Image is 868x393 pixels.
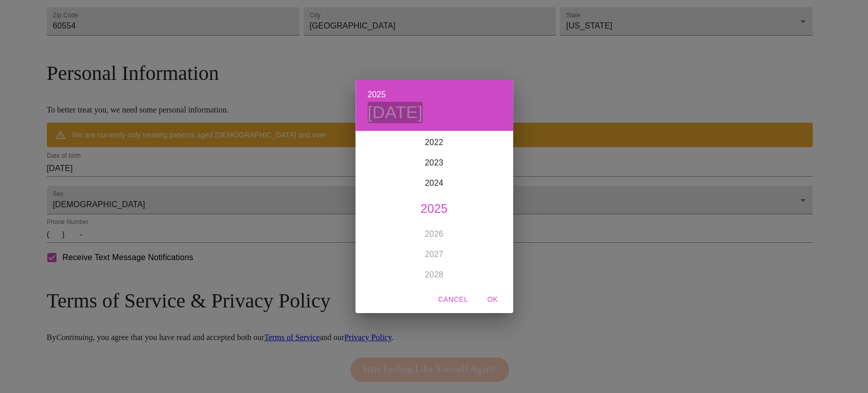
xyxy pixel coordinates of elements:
div: 2025 [355,199,513,219]
span: OK [481,293,505,306]
div: 2023 [355,153,513,173]
button: Cancel [434,290,472,309]
div: 2022 [355,132,513,153]
div: 2024 [355,173,513,193]
span: Cancel [438,293,468,306]
button: 2025 [368,88,386,102]
button: OK [476,290,509,309]
button: [DATE] [368,102,423,123]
